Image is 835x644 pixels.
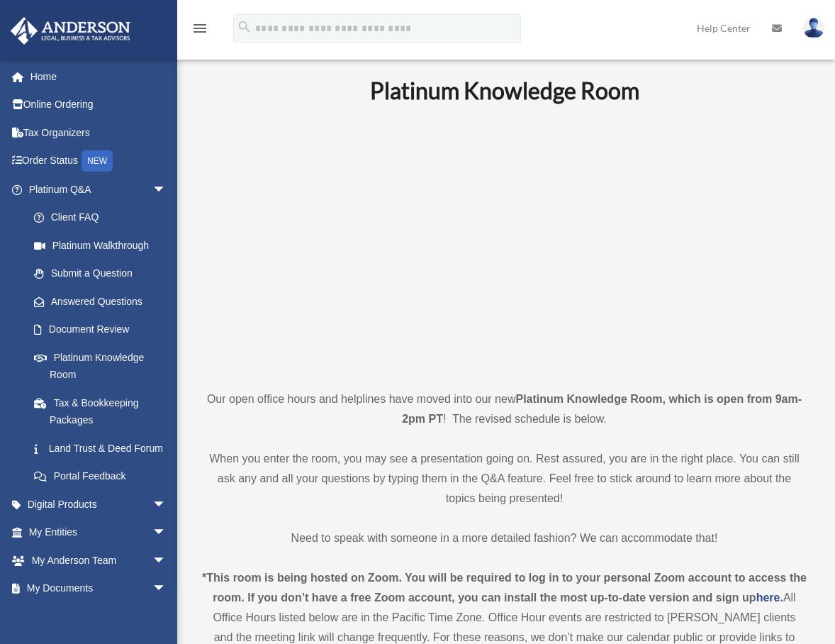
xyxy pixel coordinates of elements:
[152,175,181,204] span: arrow_drop_down
[20,231,188,260] a: Platinum Walkthrough
[20,462,188,491] a: Portal Feedback
[152,490,181,519] span: arrow_drop_down
[20,389,188,434] a: Tax & Bookkeeping Packages
[20,316,188,344] a: Document Review
[20,204,188,232] a: Client FAQ
[152,574,181,604] span: arrow_drop_down
[20,260,188,288] a: Submit a Question
[202,572,807,604] strong: *This room is being hosted on Zoom. You will be required to log in to your personal Zoom account ...
[10,91,188,119] a: Online Ordering
[191,20,208,37] i: menu
[152,518,181,548] span: arrow_drop_down
[20,434,188,462] a: Land Trust & Deed Forum
[370,77,639,104] b: Platinum Knowledge Room
[82,150,113,172] div: NEW
[10,518,188,547] a: My Entitiesarrow_drop_down
[202,389,807,429] p: Our open office hours and helplines have moved into our new ! The revised schedule is below.
[803,18,824,38] img: User Pic
[10,147,188,176] a: Order StatusNEW
[780,592,783,604] strong: .
[191,25,208,37] a: menu
[10,546,188,574] a: My Anderson Teamarrow_drop_down
[202,528,807,548] p: Need to speak with someone in a more detailed fashion? We can accommodate that!
[20,343,181,389] a: Platinum Knowledge Room
[10,574,188,603] a: My Documentsarrow_drop_down
[10,490,188,518] a: Digital Productsarrow_drop_down
[6,17,135,45] img: Anderson Advisors Platinum Portal
[202,449,807,509] p: When you enter the room, you may see a presentation going on. Rest assured, you are in the right ...
[10,62,188,91] a: Home
[10,118,188,147] a: Tax Organizers
[20,287,188,316] a: Answered Questions
[237,19,252,35] i: search
[756,592,780,604] a: here
[402,393,802,425] strong: Platinum Knowledge Room, which is open from 9am-2pm PT
[152,546,181,575] span: arrow_drop_down
[292,123,717,363] iframe: 231110_Toby_KnowledgeRoom
[10,175,188,204] a: Platinum Q&Aarrow_drop_down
